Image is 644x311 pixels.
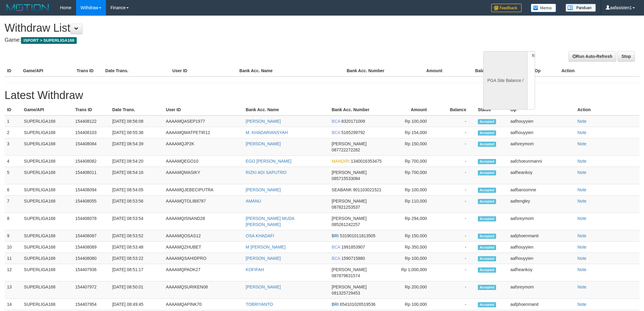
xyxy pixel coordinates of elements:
span: Accepted [478,216,496,221]
th: Balance [451,65,501,76]
th: ID [5,65,21,76]
td: 154408084 [73,138,110,156]
td: AAAAMQAPINK70 [163,299,243,310]
td: aafhouyyien [508,127,575,138]
span: BCA [332,119,340,124]
a: Run Auto-Refresh [569,51,616,62]
td: 154408094 [73,184,110,196]
span: Accepted [478,302,496,307]
th: Date Trans. [110,104,163,115]
td: SUPERLIGA168 [22,196,73,213]
h1: Withdraw List [5,22,423,34]
a: [PERSON_NAME] [246,284,281,289]
td: 154407936 [73,264,110,281]
td: AAAAMQEGO10 [163,156,243,167]
span: [PERSON_NAME] [332,199,367,203]
span: 087821253537 [332,205,360,210]
td: aafbansomne [508,184,575,196]
a: Note [577,233,586,238]
span: Accepted [478,285,496,290]
td: - [436,264,475,281]
td: 154408103 [73,127,110,138]
span: 1590715880 [341,256,365,261]
span: 5165299792 [341,130,365,135]
a: RIZKI ADI SAPUTRO [246,170,286,175]
span: 1991853907 [341,245,365,249]
td: - [436,213,475,230]
span: ISPORT > SUPERLIGA168 [21,37,77,44]
img: Feedback.jpg [491,4,522,12]
a: Note [577,245,586,249]
td: Rp 100,000 [386,253,436,264]
td: aafsreymom [508,213,575,230]
span: Accepted [478,119,496,124]
td: 154408078 [73,213,110,230]
a: Note [577,187,586,192]
td: 154408080 [73,253,110,264]
td: [DATE] 08:53:52 [110,230,163,242]
span: 087879631574 [332,273,360,278]
td: AAAAMQJP2K [163,138,243,156]
a: Note [577,119,586,124]
td: Rp 100,000 [386,299,436,310]
img: Button%20Memo.svg [531,4,556,12]
th: Bank Acc. Name [237,65,344,76]
td: AAAAMQTOLIB8787 [163,196,243,213]
td: [DATE] 08:53:48 [110,242,163,253]
td: SUPERLIGA168 [22,115,73,127]
span: 531901011813505 [340,233,376,238]
td: SUPERLIGA168 [22,127,73,138]
span: SEABANK [332,187,352,192]
span: [PERSON_NAME] [332,267,367,272]
a: [PERSON_NAME] MUDA [PERSON_NAME] [246,216,294,227]
td: 11 [5,253,22,264]
td: aafhouyyien [508,242,575,253]
span: 654101026519536 [340,302,376,307]
td: 14 [5,299,22,310]
th: Bank Acc. Number [329,104,386,115]
a: TOBRIYANTO [246,302,273,307]
td: AAAAMQMASIKY [163,167,243,184]
td: AAAAMQSAHIDPRO [163,253,243,264]
a: Note [577,159,586,164]
td: [DATE] 08:55:38 [110,127,163,138]
a: Note [577,199,586,203]
td: AAAAMQMATPETIR12 [163,127,243,138]
div: PGA Site Balance / [483,51,527,110]
td: - [436,115,475,127]
th: Game/API [22,104,73,115]
td: SUPERLIGA168 [22,264,73,281]
td: 154408055 [73,196,110,213]
span: MANDIRI [332,159,350,164]
td: 154408122 [73,115,110,127]
td: - [436,184,475,196]
td: Rp 100,000 [386,115,436,127]
th: Action [559,65,639,76]
td: aafphoenmanit [508,299,575,310]
span: 081325729453 [332,291,360,295]
td: SUPERLIGA168 [22,253,73,264]
span: BRI [332,302,339,307]
th: Bank Acc. Number [344,65,398,76]
td: aaftengley [508,196,575,213]
td: aafphoenmanit [508,230,575,242]
th: Op [508,104,575,115]
span: Accepted [478,267,496,273]
td: SUPERLIGA168 [22,242,73,253]
a: Note [577,256,586,261]
td: [DATE] 08:50:01 [110,281,163,299]
span: 085261242257 [332,222,360,227]
a: KOFIFAH [246,267,264,272]
span: Accepted [478,199,496,204]
td: Rp 350,000 [386,242,436,253]
span: Accepted [478,245,496,250]
td: AAAAMQOSAS12 [163,230,243,242]
td: 154407972 [73,281,110,299]
span: BRI [332,233,339,238]
td: aafsreymom [508,281,575,299]
span: Accepted [478,170,496,175]
th: User ID [170,65,237,76]
td: SUPERLIGA168 [22,156,73,167]
td: AAAAMQJEBECIPUTRA [163,184,243,196]
span: [PERSON_NAME] [332,170,367,175]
